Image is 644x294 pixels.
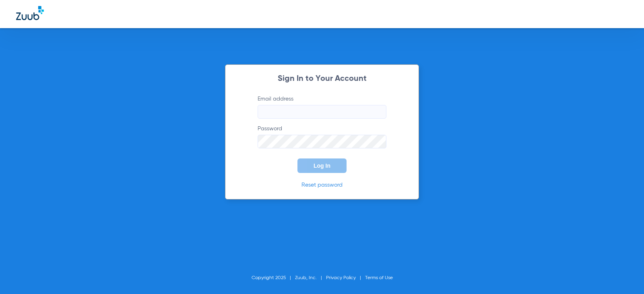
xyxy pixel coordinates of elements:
[252,274,295,282] li: Copyright 2025
[258,125,386,148] label: Password
[16,6,44,20] img: Zuub Logo
[295,274,326,282] li: Zuub, Inc.
[301,182,343,188] a: Reset password
[365,275,393,280] a: Terms of Use
[314,162,330,169] span: Log In
[258,95,386,119] label: Email address
[258,135,386,148] input: Password
[246,75,398,83] h2: Sign In to Your Account
[258,105,386,119] input: Email address
[326,275,356,280] a: Privacy Policy
[297,158,347,173] button: Log In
